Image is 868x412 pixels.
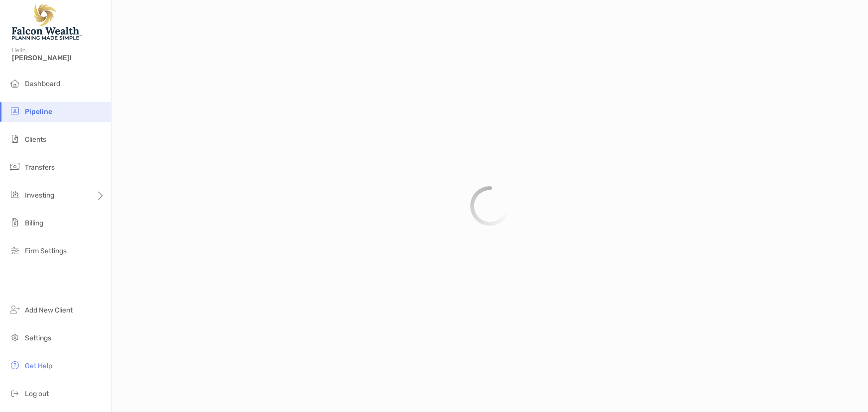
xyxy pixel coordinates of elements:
img: billing icon [9,216,21,228]
img: firm-settings icon [9,244,21,256]
span: Investing [25,191,54,200]
span: Add New Client [25,306,73,314]
img: dashboard icon [9,77,21,89]
img: logout icon [9,387,21,399]
span: Dashboard [25,80,60,88]
img: Falcon Wealth Planning Logo [12,4,82,40]
img: clients icon [9,133,21,145]
span: Transfers [25,163,55,172]
img: get-help icon [9,359,21,371]
span: [PERSON_NAME]! [12,54,105,62]
img: pipeline icon [9,105,21,117]
img: investing icon [9,189,21,201]
img: add_new_client icon [9,304,21,315]
img: transfers icon [9,161,21,173]
span: Log out [25,390,49,398]
span: Settings [25,334,51,342]
span: Clients [25,135,46,144]
img: settings icon [9,331,21,343]
span: Get Help [25,362,52,370]
span: Billing [25,219,43,227]
span: Pipeline [25,107,52,116]
span: Firm Settings [25,247,67,255]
